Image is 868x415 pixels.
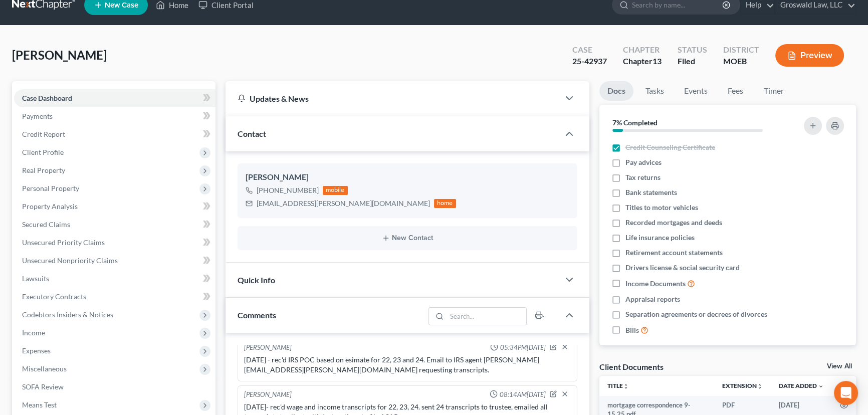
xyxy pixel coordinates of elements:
span: Bills [625,325,639,335]
div: Filed [678,56,707,67]
span: Tax returns [625,172,661,182]
span: Appraisal reports [625,294,680,304]
div: [PHONE_NUMBER] [257,185,319,195]
div: Open Intercom Messenger [834,381,858,405]
span: Titles to motor vehicles [625,202,698,213]
i: expand_more [818,383,824,389]
div: Chapter [623,44,662,56]
div: [DATE] - rec'd IRS POC based on esimate for 22, 23 and 24. Email to IRS agent [PERSON_NAME][EMAIL... [244,355,571,375]
span: 08:14AM[DATE] [500,390,546,399]
a: SOFA Review [14,378,215,396]
button: New Contact [246,234,569,242]
span: Retirement account statements [625,248,723,258]
a: Timer [756,81,792,101]
span: Client Profile [22,148,64,156]
a: Date Added expand_more [779,382,824,389]
span: Case Dashboard [22,94,72,102]
span: 05:34PM[DATE] [500,343,546,352]
span: Means Test [22,400,57,409]
a: Case Dashboard [14,89,215,107]
div: [PERSON_NAME] [246,171,569,183]
span: Pay advices [625,157,662,167]
span: Miscellaneous [22,364,67,373]
a: Unsecured Nonpriority Claims [14,252,215,270]
div: District [723,44,759,56]
span: Comments [238,310,276,320]
a: Credit Report [14,125,215,143]
span: Income Documents [625,279,686,289]
span: Payments [22,112,53,120]
div: home [434,199,456,208]
a: Secured Claims [14,216,215,234]
a: Lawsuits [14,270,215,288]
div: [EMAIL_ADDRESS][PERSON_NAME][DOMAIN_NAME] [257,198,430,209]
a: Extensionunfold_more [722,382,763,389]
div: Client Documents [599,361,664,372]
a: Docs [599,81,633,101]
span: 13 [653,56,662,66]
span: Credit Report [22,130,65,138]
span: Personal Property [22,184,79,192]
a: Fees [720,81,752,101]
a: Tasks [637,81,672,101]
a: Property Analysis [14,197,215,216]
div: [PERSON_NAME] [244,343,292,353]
span: Expenses [22,346,51,355]
span: Contact [238,129,266,138]
span: Secured Claims [22,220,70,229]
span: Executory Contracts [22,292,86,301]
a: View All [827,363,852,370]
div: MOEB [723,56,759,67]
input: Search... [447,308,526,325]
span: New Case [105,2,138,9]
div: Case [572,44,607,56]
span: Bank statements [625,187,677,197]
i: unfold_more [623,383,629,389]
span: Life insurance policies [625,233,695,243]
span: Real Property [22,166,65,174]
a: Unsecured Priority Claims [14,234,215,252]
span: Unsecured Nonpriority Claims [22,256,118,265]
span: Recorded mortgages and deeds [625,218,722,228]
div: Updates & News [238,93,547,104]
span: SOFA Review [22,382,64,391]
span: Codebtors Insiders & Notices [22,310,113,319]
a: Executory Contracts [14,288,215,306]
a: Titleunfold_more [607,382,629,389]
span: [PERSON_NAME] [12,48,107,62]
div: mobile [323,186,348,195]
button: Preview [775,44,844,67]
span: Quick Info [238,275,275,285]
div: Status [678,44,707,56]
i: unfold_more [757,383,763,389]
strong: 7% Completed [612,118,658,127]
span: Income [22,328,45,337]
a: Events [676,81,716,101]
a: Payments [14,107,215,125]
div: [PERSON_NAME] [244,390,292,400]
span: Property Analysis [22,202,78,211]
span: Credit Counseling Certificate [625,142,715,152]
span: Lawsuits [22,274,49,283]
div: 25-42937 [572,56,607,67]
span: Separation agreements or decrees of divorces [625,309,767,319]
div: Chapter [623,56,662,67]
span: Drivers license & social security card [625,263,740,273]
span: Unsecured Priority Claims [22,238,105,247]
